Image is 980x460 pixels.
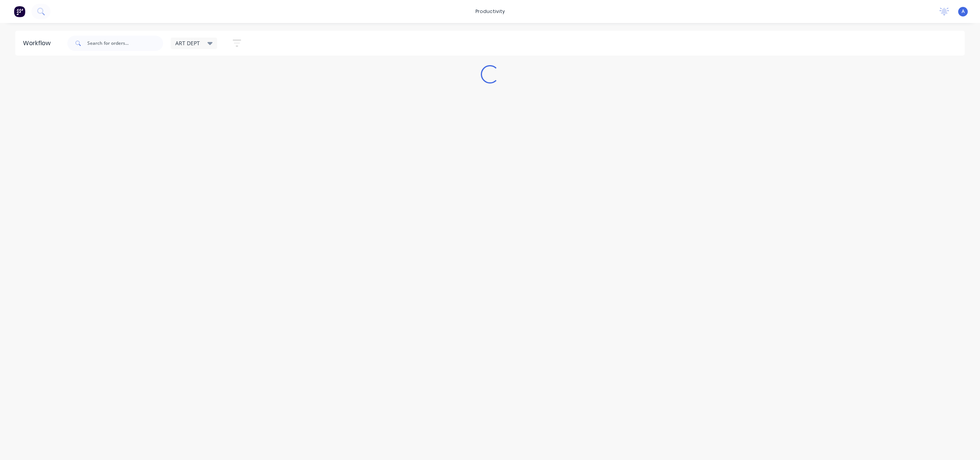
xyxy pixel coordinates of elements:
[962,8,965,15] span: A
[87,36,163,51] input: Search for orders...
[175,39,200,47] span: ART DEPT
[23,39,54,48] div: Workflow
[14,6,25,17] img: Factory
[472,6,509,17] div: productivity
